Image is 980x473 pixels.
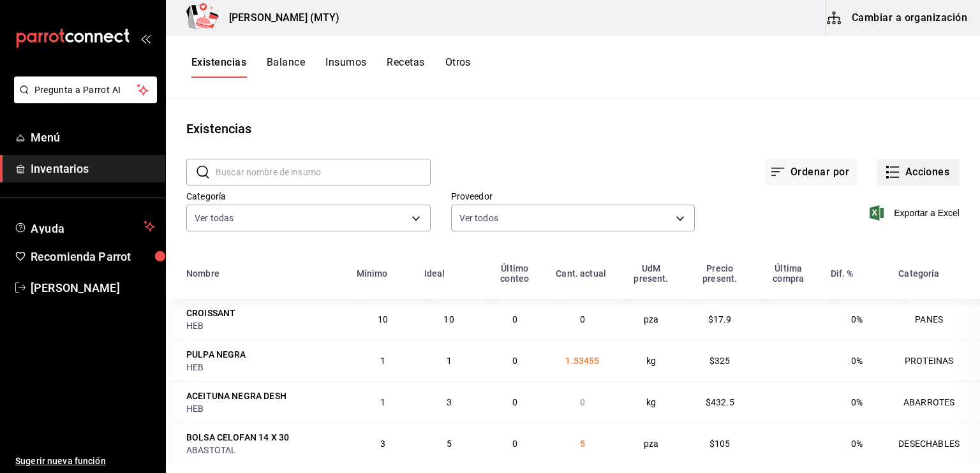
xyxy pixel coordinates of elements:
[387,56,424,78] button: Recetas
[380,439,385,449] span: 3
[31,248,155,265] span: Recomienda Parrot
[891,381,980,423] td: ABARROTES
[891,340,980,381] td: PROTEINAS
[580,439,585,449] span: 5
[762,263,815,284] div: Última compra
[898,268,939,279] div: Categoría
[706,397,734,407] span: $432.5
[851,397,863,407] span: 0%
[459,212,498,224] span: Ver todos
[186,361,341,374] div: HEB
[831,268,854,279] div: Dif. %
[31,129,155,146] span: Menú
[708,314,732,324] span: $17.9
[216,159,431,185] input: Buscar nombre de insumo
[891,423,980,464] td: DESECHABLES
[186,119,251,138] div: Existencias
[617,340,686,381] td: kg
[877,159,960,186] button: Acciones
[219,10,340,25] h3: [PERSON_NAME] (MTY)
[693,263,746,284] div: Precio present.
[191,56,246,78] button: Existencias
[765,159,857,186] button: Ordenar por
[617,381,686,423] td: kg
[489,263,540,284] div: Último conteo
[617,423,686,464] td: pza
[447,397,452,407] span: 3
[447,439,452,449] span: 5
[267,56,305,78] button: Balance
[186,431,289,444] div: BOLSA CELOFAN 14 X 30
[580,397,585,407] span: 0
[851,314,863,324] span: 0%
[31,160,155,177] span: Inventarios
[186,348,246,361] div: PULPA NEGRA
[709,356,731,366] span: $325
[891,299,980,340] td: PANES
[186,268,219,279] div: Nombre
[851,439,863,449] span: 0%
[380,356,385,366] span: 1
[186,402,341,415] div: HEB
[31,279,155,296] span: [PERSON_NAME]
[556,268,606,279] div: Cant. actual
[186,389,286,402] div: ACEITUNA NEGRA DESH
[186,444,341,456] div: ABASTOTAL
[512,356,517,366] span: 0
[195,212,234,224] span: Ver todas
[9,92,157,106] a: Pregunta a Parrot AI
[34,84,137,97] span: Pregunta a Parrot AI
[512,314,517,324] span: 0
[186,307,235,319] div: CROISSANT
[186,192,431,201] label: Categoría
[378,314,388,324] span: 10
[357,268,388,279] div: Mínimo
[851,356,863,366] span: 0%
[617,299,686,340] td: pza
[445,56,471,78] button: Otros
[872,205,960,221] button: Exportar a Excel
[191,56,471,78] div: navigation tabs
[512,439,517,449] span: 0
[31,219,138,234] span: Ayuda
[443,314,454,324] span: 10
[625,263,678,284] div: UdM present.
[451,192,695,201] label: Proveedor
[14,76,157,103] button: Pregunta a Parrot AI
[580,314,585,324] span: 0
[565,356,599,366] span: 1.53455
[15,455,155,468] span: Sugerir nueva función
[380,397,385,407] span: 1
[325,56,366,78] button: Insumos
[512,397,517,407] span: 0
[709,439,731,449] span: $105
[424,268,445,279] div: Ideal
[447,356,452,366] span: 1
[140,33,151,43] button: open_drawer_menu
[186,319,341,332] div: HEB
